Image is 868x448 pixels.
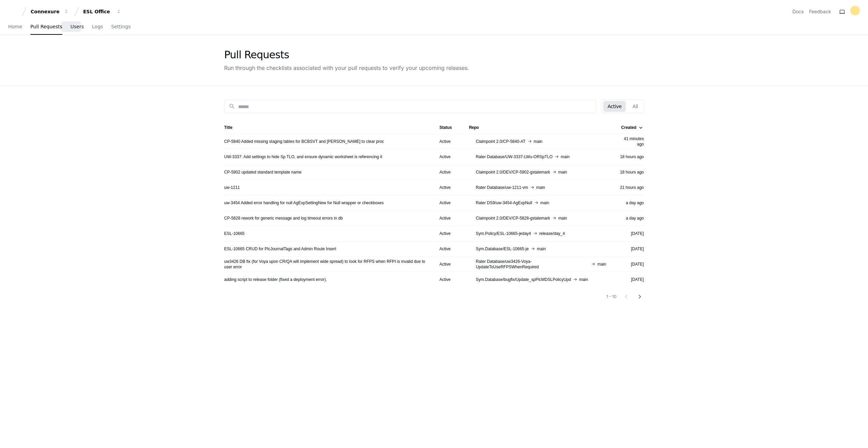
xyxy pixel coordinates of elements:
[629,101,642,112] button: All
[617,246,644,252] div: [DATE]
[476,139,526,144] span: Claimpoint 2.0/CP-5840-AT
[617,136,644,147] div: 41 minutes ago
[224,231,245,236] a: ESL-10665
[224,259,429,270] a: uw3426 DB fix (for Voya upon CR/QA will implement wide spread) to look for RFPS when RFPI is inva...
[439,139,458,144] div: Active
[224,49,469,61] div: Pull Requests
[111,19,130,35] a: Settings
[561,154,570,160] span: main
[539,231,565,236] span: release/day_4
[558,169,567,175] span: main
[92,25,103,29] span: Logs
[439,246,458,252] div: Active
[617,277,644,282] div: [DATE]
[229,103,235,110] mat-icon: search
[224,139,384,144] a: CP-5840 Added missing staging tables for BCBSVT and [PERSON_NAME] to clear proc
[224,200,384,206] a: uw-3454 Added error handling for null AgExpSettingNew for Null wrapper or checkboxes
[476,185,528,190] span: Rater Database/uw-1211-vm
[540,200,549,206] span: main
[8,25,22,29] span: Home
[224,277,327,282] a: adding script to release folder (fixed a deployment error).
[224,185,240,190] a: uw-1211
[617,200,644,206] div: a day ago
[476,231,531,236] span: Sym.Policy/ESL-10665-jeday4
[464,121,612,134] th: Repo
[224,215,343,221] a: CP-5828 rework for generic message and log timeout errors in db
[534,139,543,144] span: main
[224,125,232,130] div: Title
[476,246,529,252] span: Sym.Database/ESL-10665-je
[792,8,804,15] a: Docs
[617,185,644,190] div: 21 hours ago
[439,277,458,282] div: Active
[536,185,545,190] span: main
[439,154,458,160] div: Active
[597,262,606,267] span: main
[476,277,571,282] span: Sym.Database/bugfix/Update_spPlcMDSLPolicyUpd
[439,262,458,267] div: Active
[558,215,567,221] span: main
[8,19,22,35] a: Home
[621,125,642,130] div: Created
[476,154,553,160] span: Rater Database/UW-3337-LWu-ORSpTLO
[111,25,130,29] span: Settings
[537,246,546,252] span: main
[606,294,617,299] div: 1 - 10
[28,5,72,18] button: Connexure
[439,125,452,130] div: Status
[439,185,458,190] div: Active
[579,277,588,282] span: main
[476,259,589,270] span: Rater Database/uw3426-Voya-UpdateToUseRFPSWhenRequired
[31,8,60,15] div: Connexure
[80,5,124,18] button: ESL Office
[617,215,644,221] div: a day ago
[439,215,458,221] div: Active
[603,101,625,112] button: Active
[30,25,62,29] span: Pull Requests
[617,154,644,160] div: 18 hours ago
[476,215,550,221] span: Claimpoint 2.0/DEV/CP-5828-gstalemark
[224,246,336,252] a: ESL-10665 CRUD for PlcJournalTags and Admin Route Insert
[224,154,382,160] a: UW-3337: Add settings to hide Sp TLO, and ensure dynamic worksheet is referencing it
[476,200,532,206] span: Rater DS9/uw-3454-AgExpNull
[476,169,550,175] span: Claimpoint 2.0/DEV/CP-5902-gstalemark
[30,19,62,35] a: Pull Requests
[809,8,831,15] button: Feedback
[439,125,458,130] div: Status
[224,169,301,175] a: CP-5902 updated standard template name
[83,8,112,15] div: ESL Office
[224,64,469,72] div: Run through the checklists associated with your pull requests to verify your upcoming releases.
[439,169,458,175] div: Active
[636,293,644,301] mat-icon: chevron_right
[224,125,429,130] div: Title
[92,19,103,35] a: Logs
[621,125,636,130] div: Created
[617,231,644,236] div: [DATE]
[439,200,458,206] div: Active
[71,19,84,35] a: Users
[439,231,458,236] div: Active
[617,262,644,267] div: [DATE]
[71,25,84,29] span: Users
[617,169,644,175] div: 18 hours ago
